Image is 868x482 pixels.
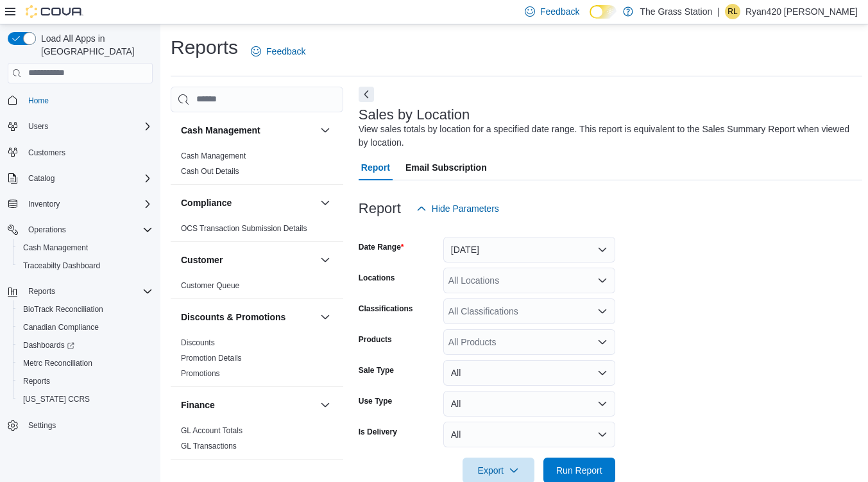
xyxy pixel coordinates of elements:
[181,442,237,451] a: GL Transactions
[246,39,311,64] a: Feedback
[18,240,93,255] a: Cash Management
[590,5,617,19] input: Dark Mode
[359,201,401,216] h3: Report
[18,338,80,353] a: Dashboards
[359,87,374,102] button: Next
[13,300,158,318] button: BioTrack Reconciliation
[318,123,333,138] button: Cash Management
[23,417,153,433] span: Settings
[8,86,153,469] nav: Complex example
[640,4,712,19] p: The Grass Station
[23,222,71,237] button: Operations
[181,426,243,436] span: GL Account Totals
[359,427,397,437] label: Is Delivery
[28,148,65,158] span: Customers
[3,117,158,135] button: Users
[13,239,158,257] button: Cash Management
[181,353,242,363] span: Promotion Details
[359,396,392,406] label: Use Type
[18,356,98,371] a: Metrc Reconciliation
[266,45,305,58] span: Feedback
[171,335,343,386] div: Discounts & Promotions
[181,254,315,266] button: Customer
[23,93,54,108] a: Home
[181,369,220,378] a: Promotions
[181,338,215,348] span: Discounts
[359,304,413,314] label: Classifications
[36,32,153,58] span: Load All Apps in [GEOGRAPHIC_DATA]
[181,399,315,411] button: Finance
[18,392,95,407] a: [US_STATE] CCRS
[23,196,65,212] button: Inventory
[13,390,158,408] button: [US_STATE] CCRS
[23,284,60,299] button: Reports
[28,286,55,297] span: Reports
[181,354,242,363] a: Promotion Details
[171,221,343,241] div: Compliance
[590,19,590,19] span: Dark Mode
[23,145,71,160] a: Customers
[23,358,92,368] span: Metrc Reconciliation
[318,397,333,413] button: Finance
[181,311,285,323] h3: Discounts & Promotions
[23,171,153,186] span: Catalog
[23,243,88,253] span: Cash Management
[23,394,90,404] span: [US_STATE] CCRS
[361,155,390,180] span: Report
[181,368,220,379] span: Promotions
[28,225,66,235] span: Operations
[181,196,232,209] h3: Compliance
[18,338,153,353] span: Dashboards
[432,202,499,215] span: Hide Parameters
[181,167,239,176] a: Cash Out Details
[359,365,394,375] label: Sale Type
[28,121,48,132] span: Users
[3,221,158,239] button: Operations
[18,240,153,255] span: Cash Management
[3,169,158,187] button: Catalog
[181,223,307,234] span: OCS Transaction Submission Details
[597,337,608,347] button: Open list of options
[23,376,50,386] span: Reports
[3,282,158,300] button: Reports
[3,91,158,110] button: Home
[443,391,615,417] button: All
[26,5,83,18] img: Cova
[171,278,343,298] div: Customer
[13,318,158,336] button: Canadian Compliance
[18,302,108,317] a: BioTrack Reconciliation
[23,340,74,350] span: Dashboards
[28,199,60,209] span: Inventory
[181,151,246,160] a: Cash Management
[411,196,504,221] button: Hide Parameters
[540,5,579,18] span: Feedback
[23,222,153,237] span: Operations
[28,173,55,184] span: Catalog
[23,196,153,212] span: Inventory
[181,399,215,411] h3: Finance
[171,35,238,60] h1: Reports
[728,4,737,19] span: RL
[181,280,239,291] span: Customer Queue
[181,196,315,209] button: Compliance
[443,237,615,263] button: [DATE]
[181,224,307,233] a: OCS Transaction Submission Details
[181,254,223,266] h3: Customer
[3,416,158,435] button: Settings
[359,123,856,150] div: View sales totals by location for a specified date range. This report is equivalent to the Sales ...
[3,195,158,213] button: Inventory
[18,258,105,273] a: Traceabilty Dashboard
[28,420,56,431] span: Settings
[318,195,333,211] button: Compliance
[181,311,315,323] button: Discounts & Promotions
[171,423,343,459] div: Finance
[181,151,246,161] span: Cash Management
[13,257,158,275] button: Traceabilty Dashboard
[725,4,740,19] div: Ryan420 LeFebre
[181,281,239,290] a: Customer Queue
[405,155,487,180] span: Email Subscription
[181,124,260,137] h3: Cash Management
[597,275,608,286] button: Open list of options
[23,92,153,108] span: Home
[23,418,61,433] a: Settings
